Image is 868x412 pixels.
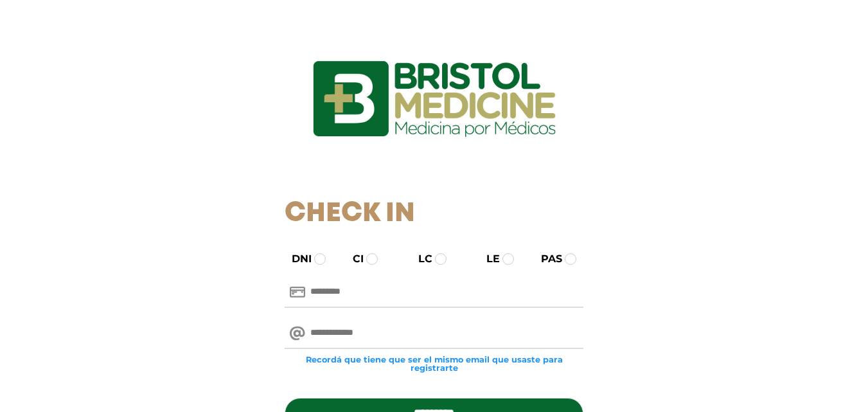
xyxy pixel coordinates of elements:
label: CI [341,251,364,267]
label: PAS [529,251,562,267]
small: Recordá que tiene que ser el mismo email que usaste para registrarte [285,355,583,372]
label: LC [407,251,432,267]
label: DNI [280,251,312,267]
label: LE [475,251,500,267]
img: logo_ingresarbristol.jpg [261,15,608,183]
h1: Check In [285,198,583,230]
